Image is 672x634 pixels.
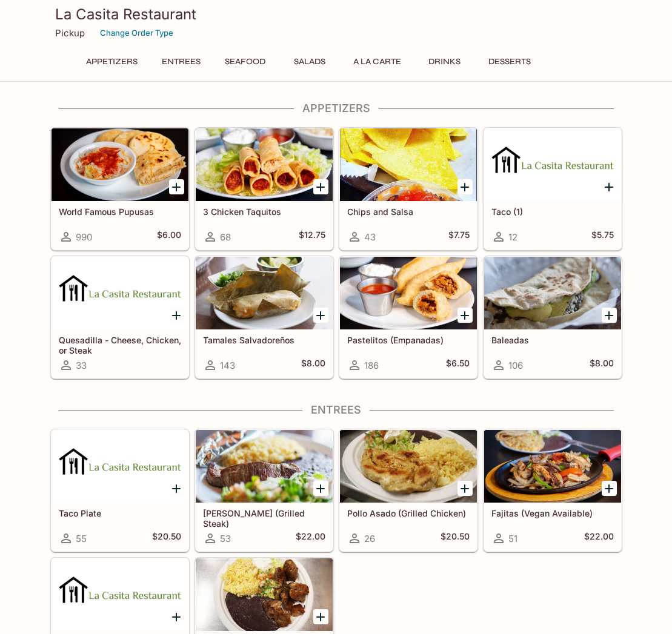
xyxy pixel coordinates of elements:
h5: Taco Plate [59,508,181,518]
h5: $7.75 [448,229,470,244]
button: Add Quesadilla - Cheese, Chicken, or Steak [169,308,184,323]
div: World Famous Pupusas [52,128,188,201]
span: 51 [508,533,517,544]
a: World Famous Pupusas990$6.00 [51,128,189,250]
h5: $20.50 [441,531,470,546]
button: Add 3 Chicken Taquitos [313,179,328,194]
div: Fajitas (Vegan Available) [484,430,621,503]
span: 53 [220,533,231,544]
h5: Baleadas [491,335,614,345]
p: Pickup [55,27,85,39]
h5: 3 Chicken Taquitos [203,206,325,217]
h5: $22.00 [584,531,614,546]
button: Add Costillas De Puerco [169,609,184,624]
button: Add Baleadas [602,308,617,323]
button: Add Taco (1) [602,179,617,194]
span: 186 [364,360,379,371]
span: 990 [76,231,92,243]
a: Fajitas (Vegan Available)51$22.00 [484,429,622,552]
h5: $6.00 [157,229,181,244]
button: A la Carte [347,53,408,70]
button: Add World Famous Pupusas [169,179,184,194]
span: 26 [364,533,375,544]
div: Costillas De Puerco [52,558,188,631]
button: Desserts [482,53,537,70]
a: Chips and Salsa43$7.75 [339,128,477,250]
button: Salads [282,53,337,70]
h5: $8.00 [590,358,614,372]
h5: World Famous Pupusas [59,206,181,217]
div: Taco (1) [484,128,621,201]
h5: Fajitas (Vegan Available) [491,508,614,518]
h5: Tamales Salvadoreños [203,335,325,345]
div: Taco Plate [52,430,188,503]
h5: $8.00 [301,358,325,372]
div: Carnitas [196,558,333,631]
h5: $22.00 [296,531,325,546]
h5: Chips and Salsa [347,206,470,217]
span: 68 [220,231,231,243]
h5: Taco (1) [491,206,614,217]
div: 3 Chicken Taquitos [196,128,333,201]
span: 12 [508,231,517,243]
a: Tamales Salvadoreños143$8.00 [195,256,333,378]
a: [PERSON_NAME] (Grilled Steak)53$22.00 [195,429,333,552]
div: Chips and Salsa [340,128,477,201]
div: Pollo Asado (Grilled Chicken) [340,430,477,503]
a: Taco (1)12$5.75 [484,128,622,250]
div: Pastelitos (Empanadas) [340,257,477,329]
div: Baleadas [484,257,621,329]
a: Quesadilla - Cheese, Chicken, or Steak33 [51,256,189,378]
a: Pastelitos (Empanadas)186$6.50 [339,256,477,378]
button: Add Pastelitos (Empanadas) [457,308,473,323]
h4: Appetizers [50,102,622,115]
span: 43 [364,231,376,243]
button: Appetizers [79,53,144,70]
h3: La Casita Restaurant [55,5,617,24]
span: 106 [508,360,523,371]
a: Taco Plate55$20.50 [51,429,189,552]
h5: Pastelitos (Empanadas) [347,335,470,345]
h5: $12.75 [299,229,325,244]
a: 3 Chicken Taquitos68$12.75 [195,128,333,250]
button: Add Taco Plate [169,481,184,496]
h5: $5.75 [591,229,614,244]
button: Add Carnitas [313,609,328,624]
button: Add Chips and Salsa [457,179,473,194]
span: 33 [76,360,87,371]
span: 143 [220,360,235,371]
h5: Pollo Asado (Grilled Chicken) [347,508,470,518]
h5: [PERSON_NAME] (Grilled Steak) [203,508,325,528]
button: Add Tamales Salvadoreños [313,308,328,323]
h5: $20.50 [152,531,181,546]
button: Change Order Type [95,24,179,42]
h5: Quesadilla - Cheese, Chicken, or Steak [59,335,181,355]
span: 55 [76,533,87,544]
div: Tamales Salvadoreños [196,257,333,329]
div: Quesadilla - Cheese, Chicken, or Steak [52,257,188,329]
button: Add Fajitas (Vegan Available) [602,481,617,496]
h4: Entrees [50,403,622,417]
button: Drinks [418,53,472,70]
div: Carne Asada (Grilled Steak) [196,430,333,503]
a: Baleadas106$8.00 [484,256,622,378]
button: Seafood [218,53,273,70]
button: Entrees [154,53,208,70]
button: Add Pollo Asado (Grilled Chicken) [457,481,473,496]
a: Pollo Asado (Grilled Chicken)26$20.50 [339,429,477,552]
h5: $6.50 [446,358,470,372]
button: Add Carne Asada (Grilled Steak) [313,481,328,496]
